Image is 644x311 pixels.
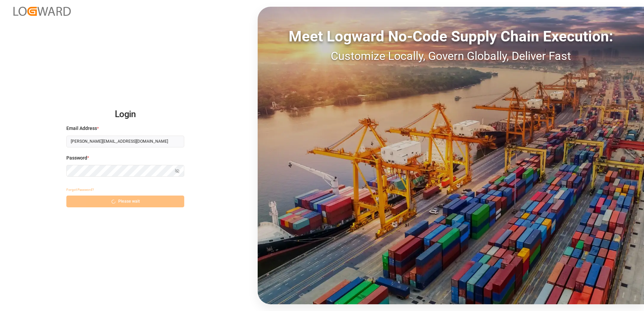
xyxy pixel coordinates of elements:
span: Password [66,154,87,162]
h2: Login [66,104,184,125]
img: Logward_new_orange.png [13,7,71,16]
div: Meet Logward No-Code Supply Chain Execution: [258,25,644,47]
div: Customize Locally, Govern Globally, Deliver Fast [258,47,644,65]
input: Enter your email [66,136,184,147]
span: Email Address [66,125,97,132]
